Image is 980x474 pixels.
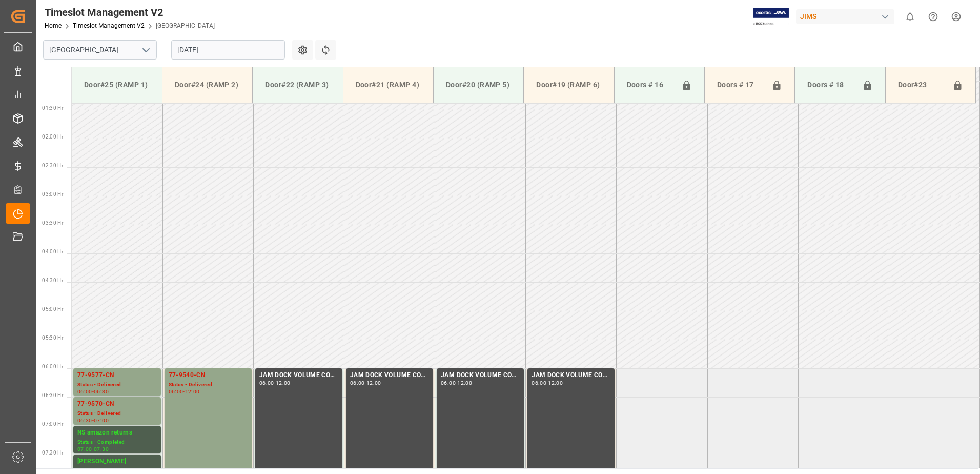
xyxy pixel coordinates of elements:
[42,335,63,341] span: 05:30 Hr
[77,457,157,467] div: [PERSON_NAME]
[169,370,248,381] div: 77-9540-CN
[77,447,92,451] div: 07:00
[92,389,94,394] div: -
[623,75,677,95] div: Doors # 16
[365,381,366,385] div: -
[796,7,899,26] button: JIMS
[350,370,429,381] div: JAM DOCK VOLUME CONTROL
[350,381,365,385] div: 06:00
[185,389,200,394] div: 12:00
[899,5,922,28] button: show 0 new notifications
[42,364,63,369] span: 06:00 Hr
[77,381,157,389] div: Status - Delivered
[42,249,63,254] span: 04:00 Hr
[922,5,945,28] button: Help Center
[442,75,515,94] div: Door#20 (RAMP 5)
[42,392,63,398] span: 06:30 Hr
[546,381,548,385] div: -
[42,105,63,111] span: 01:30 Hr
[894,75,948,95] div: Door#23
[42,306,63,312] span: 05:00 Hr
[77,370,157,381] div: 77-9577-CN
[43,40,157,60] input: Type to search/select
[171,40,285,60] input: DD.MM.YYYY
[42,220,63,226] span: 03:30 Hr
[42,450,63,456] span: 07:30 Hr
[42,134,63,140] span: 02:00 Hr
[92,447,94,451] div: -
[532,381,546,385] div: 06:00
[77,389,92,394] div: 06:00
[169,381,248,389] div: Status - Delivered
[45,22,62,29] a: Home
[803,75,857,95] div: Doors # 18
[94,418,109,423] div: 07:00
[94,447,109,451] div: 07:30
[548,381,563,385] div: 12:00
[274,381,276,385] div: -
[441,381,456,385] div: 06:00
[80,75,154,94] div: Door#25 (RAMP 1)
[45,5,215,20] div: Timeslot Management V2
[456,381,457,385] div: -
[753,8,789,26] img: Exertis%20JAM%20-%20Email%20Logo.jpg_1722504956.jpg
[532,370,610,381] div: JAM DOCK VOLUME CONTROL
[138,42,153,58] button: open menu
[259,381,274,385] div: 06:00
[796,9,894,24] div: JIMS
[171,75,244,94] div: Door#24 (RAMP 2)
[77,428,157,438] div: NS amazon returns
[42,191,63,197] span: 03:00 Hr
[532,75,605,94] div: Door#19 (RAMP 6)
[259,370,338,381] div: JAM DOCK VOLUME CONTROL
[457,381,472,385] div: 12:00
[366,381,381,385] div: 12:00
[352,75,425,94] div: Door#21 (RAMP 4)
[73,22,145,29] a: Timeslot Management V2
[42,421,63,427] span: 07:00 Hr
[77,399,157,409] div: 77-9570-CN
[77,438,157,447] div: Status - Completed
[92,418,94,423] div: -
[713,75,767,95] div: Doors # 17
[441,370,520,381] div: JAM DOCK VOLUME CONTROL
[169,389,183,394] div: 06:00
[42,278,63,283] span: 04:30 Hr
[77,418,92,423] div: 06:30
[276,381,291,385] div: 12:00
[183,389,185,394] div: -
[261,75,334,94] div: Door#22 (RAMP 3)
[77,409,157,418] div: Status - Delivered
[42,163,63,168] span: 02:30 Hr
[94,389,109,394] div: 06:30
